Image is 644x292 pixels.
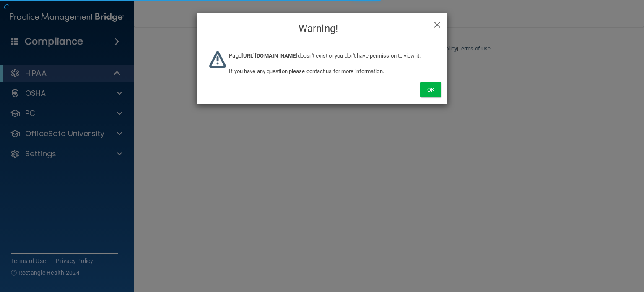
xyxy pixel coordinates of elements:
[434,15,441,32] span: ×
[229,51,435,61] p: Page doesn't exist or you don't have permission to view it.
[203,19,441,38] h4: Warning!
[241,53,298,59] b: [URL][DOMAIN_NAME]
[420,82,441,97] button: Ok
[209,51,226,68] img: warning-logo.669c17dd.png
[229,66,435,76] p: If you have any question please contact us for more information.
